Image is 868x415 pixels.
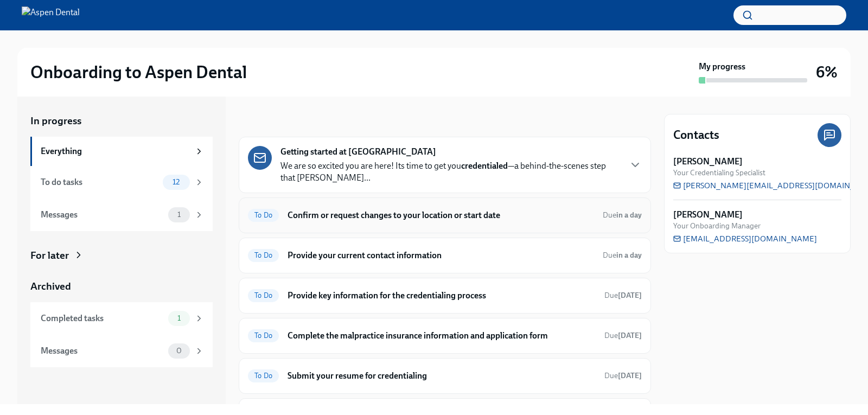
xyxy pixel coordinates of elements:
[603,210,642,220] span: October 4th, 2025 10:00
[30,199,213,231] a: Messages1
[171,210,187,219] span: 1
[603,250,642,260] span: October 4th, 2025 10:00
[280,160,620,184] p: We are so excited you are here! Its time to get you —a behind-the-scenes step that [PERSON_NAME]...
[618,331,642,340] strong: [DATE]
[248,207,642,224] a: To DoConfirm or request changes to your location or start dateDuein a day
[604,291,642,300] span: Due
[288,209,594,221] h6: Confirm or request changes to your location or start date
[699,61,745,73] strong: My progress
[41,345,164,357] div: Messages
[30,248,213,263] a: For later
[604,371,642,381] span: October 8th, 2025 10:00
[248,291,279,299] span: To Do
[616,251,642,260] strong: in a day
[288,250,594,261] h6: Provide your current contact information
[288,290,596,302] h6: Provide key information for the credentialing process
[30,302,213,335] a: Completed tasks1
[604,371,642,380] span: Due
[30,248,69,263] div: For later
[288,330,596,342] h6: Complete the malpractice insurance information and application form
[248,247,642,264] a: To DoProvide your current contact informationDuein a day
[673,221,761,231] span: Your Onboarding Manager
[603,210,642,220] span: Due
[248,372,279,380] span: To Do
[22,7,80,24] img: Aspen Dental
[461,161,508,171] strong: credentialed
[30,279,213,293] a: Archived
[41,145,190,157] div: Everything
[673,127,719,143] h4: Contacts
[280,146,436,158] strong: Getting started at [GEOGRAPHIC_DATA]
[673,168,765,178] span: Your Credentialing Specialist
[604,290,642,301] span: October 8th, 2025 10:00
[248,251,279,259] span: To Do
[616,210,642,220] strong: in a day
[30,335,213,367] a: Messages0
[41,209,164,221] div: Messages
[816,62,838,82] h3: 6%
[166,178,186,186] span: 12
[248,287,642,304] a: To DoProvide key information for the credentialing processDue[DATE]
[673,209,743,221] strong: [PERSON_NAME]
[673,156,743,168] strong: [PERSON_NAME]
[248,331,279,340] span: To Do
[30,61,247,83] h2: Onboarding to Aspen Dental
[171,314,187,322] span: 1
[288,370,596,382] h6: Submit your resume for credentialing
[41,312,164,324] div: Completed tasks
[30,166,213,199] a: To do tasks12
[248,211,279,219] span: To Do
[604,330,642,341] span: October 8th, 2025 10:00
[30,137,213,166] a: Everything
[41,176,158,188] div: To do tasks
[170,347,188,355] span: 0
[618,371,642,380] strong: [DATE]
[604,331,642,340] span: Due
[248,327,642,344] a: To DoComplete the malpractice insurance information and application formDue[DATE]
[673,233,817,244] a: [EMAIL_ADDRESS][DOMAIN_NAME]
[248,367,642,385] a: To DoSubmit your resume for credentialingDue[DATE]
[239,114,290,128] div: In progress
[603,251,642,260] span: Due
[30,114,213,128] a: In progress
[618,291,642,300] strong: [DATE]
